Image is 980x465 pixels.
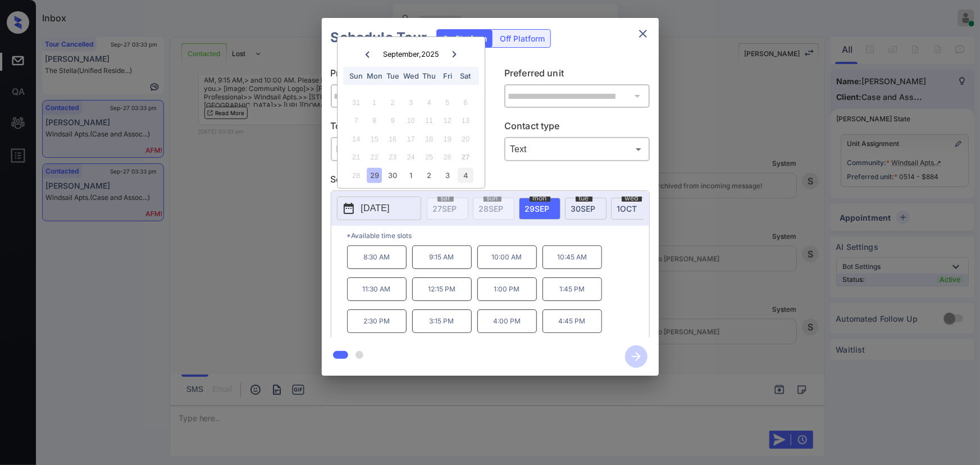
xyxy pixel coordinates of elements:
[458,95,473,110] div: Not available Saturday, September 6th, 2025
[367,131,382,147] div: Not available Monday, September 15th, 2025
[504,119,650,137] p: Contact type
[477,277,537,301] p: 1:00 PM
[349,95,364,110] div: Not available Sunday, August 31st, 2025
[477,309,537,333] p: 4:00 PM
[412,309,472,333] p: 3:15 PM
[403,168,418,183] div: Choose Wednesday, October 1st, 2025
[440,131,455,147] div: Not available Friday, September 19th, 2025
[349,69,364,84] div: Sun
[367,69,382,84] div: Mon
[347,226,649,245] p: *Available time slots
[349,131,364,147] div: Not available Sunday, September 14th, 2025
[403,95,418,110] div: Not available Wednesday, September 3rd, 2025
[440,149,455,165] div: Not available Friday, September 26th, 2025
[507,140,647,158] div: Text
[361,202,390,215] p: [DATE]
[519,198,560,220] div: date-select
[403,149,418,165] div: Not available Wednesday, September 24th, 2025
[367,113,382,128] div: Not available Monday, September 8th, 2025
[632,22,654,45] button: close
[347,245,407,269] p: 8:30 AM
[504,66,650,84] p: Preferred unit
[571,204,596,213] span: 30 SEP
[437,30,493,47] div: On Platform
[611,198,653,220] div: date-select
[367,95,382,110] div: Not available Monday, September 1st, 2025
[458,113,473,128] div: Not available Saturday, September 13th, 2025
[440,168,455,183] div: Choose Friday, October 3rd, 2025
[565,198,607,220] div: date-select
[347,277,407,301] p: 11:30 AM
[412,277,472,301] p: 12:15 PM
[422,95,437,110] div: Not available Thursday, September 4th, 2025
[331,119,476,137] p: Tour type
[383,50,439,58] div: September , 2025
[494,30,550,47] div: Off Platform
[403,131,418,147] div: Not available Wednesday, September 17th, 2025
[334,140,473,158] div: In Person
[422,149,437,165] div: Not available Thursday, September 25th, 2025
[440,113,455,128] div: Not available Friday, September 12th, 2025
[385,168,400,183] div: Choose Tuesday, September 30th, 2025
[385,149,400,165] div: Not available Tuesday, September 23rd, 2025
[440,69,455,84] div: Fri
[543,245,602,269] p: 10:45 AM
[458,168,473,183] div: Choose Saturday, October 4th, 2025
[367,149,382,165] div: Not available Monday, September 22nd, 2025
[530,195,550,202] span: mon
[422,113,437,128] div: Not available Thursday, September 11th, 2025
[322,18,436,57] h2: Schedule Tour
[458,131,473,147] div: Not available Saturday, September 20th, 2025
[349,168,364,183] div: Not available Sunday, September 28th, 2025
[622,195,642,202] span: wed
[477,245,537,269] p: 10:00 AM
[337,197,421,220] button: [DATE]
[349,113,364,128] div: Not available Sunday, September 7th, 2025
[341,93,481,184] div: month 2025-09
[422,69,437,84] div: Thu
[543,309,602,333] p: 4:45 PM
[349,149,364,165] div: Not available Sunday, September 21st, 2025
[458,149,473,165] div: Not available Saturday, September 27th, 2025
[617,204,637,213] span: 1 OCT
[412,245,472,269] p: 9:15 AM
[331,172,650,190] p: Select slot
[543,277,602,301] p: 1:45 PM
[385,113,400,128] div: Not available Tuesday, September 9th, 2025
[458,69,473,84] div: Sat
[525,204,550,213] span: 29 SEP
[385,131,400,147] div: Not available Tuesday, September 16th, 2025
[576,195,592,202] span: tue
[385,69,400,84] div: Tue
[403,69,418,84] div: Wed
[367,168,382,183] div: Choose Monday, September 29th, 2025
[347,309,407,333] p: 2:30 PM
[618,342,654,371] button: btn-next
[440,95,455,110] div: Not available Friday, September 5th, 2025
[422,168,437,183] div: Choose Thursday, October 2nd, 2025
[331,66,476,84] p: Preferred community
[403,113,418,128] div: Not available Wednesday, September 10th, 2025
[385,95,400,110] div: Not available Tuesday, September 2nd, 2025
[422,131,437,147] div: Not available Thursday, September 18th, 2025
